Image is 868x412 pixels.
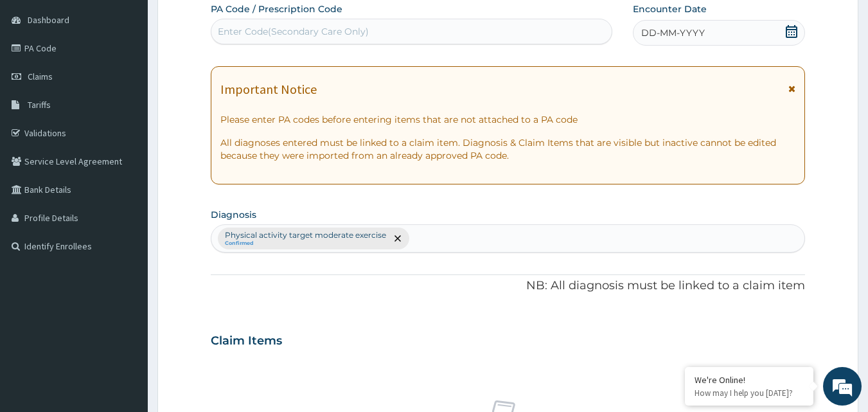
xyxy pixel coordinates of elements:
[211,208,256,221] label: Diagnosis
[220,113,796,126] p: Please enter PA codes before entering items that are not attached to a PA code
[6,275,245,320] textarea: Type your message and hit 'Enter'
[211,6,242,37] div: Minimize live chat window
[220,82,317,96] h1: Important Notice
[67,72,216,89] div: Chat with us now
[211,278,806,294] p: NB: All diagnosis must be linked to a claim item
[24,64,52,96] img: d_794563401_company_1708531726252_794563401
[28,99,51,111] span: Tariffs
[75,124,177,254] span: We're online!
[220,136,796,162] p: All diagnoses entered must be linked to a claim item. Diagnosis & Claim Items that are visible bu...
[28,71,53,82] span: Claims
[641,26,705,39] span: DD-MM-YYYY
[695,374,804,386] div: We're Online!
[218,25,369,38] div: Enter Code(Secondary Care Only)
[211,3,342,15] label: PA Code / Prescription Code
[633,3,707,15] label: Encounter Date
[28,14,69,26] span: Dashboard
[211,334,282,348] h3: Claim Items
[695,388,804,399] p: How may I help you today?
